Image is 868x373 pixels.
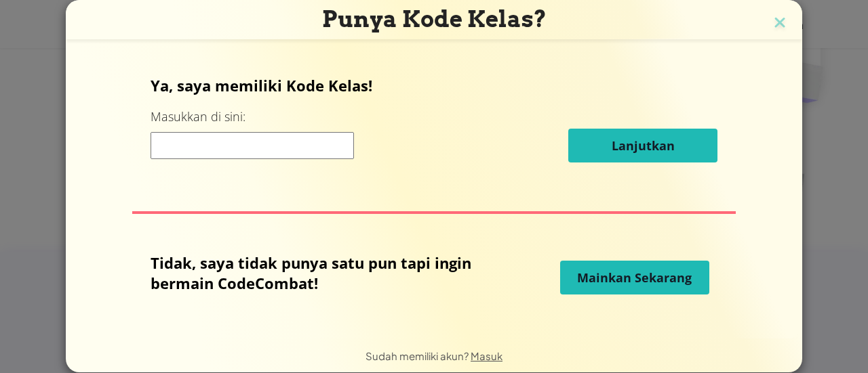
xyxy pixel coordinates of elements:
[577,269,692,286] span: Mainkan Sekarang
[471,349,502,362] a: Masuk
[366,349,471,362] span: Sudah memiliki akun?
[612,137,675,154] span: Lanjutkan
[568,129,717,162] button: Lanjutkan
[151,253,484,293] p: Tidak, saya tidak punya satu pun tapi ingin bermain CodeCombat!
[560,261,709,294] button: Mainkan Sekarang
[151,75,718,95] p: Ya, saya memiliki Kode Kelas!
[151,108,245,125] label: Masukkan di sini:
[322,5,547,32] span: Punya Kode Kelas?
[771,14,789,34] img: close icon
